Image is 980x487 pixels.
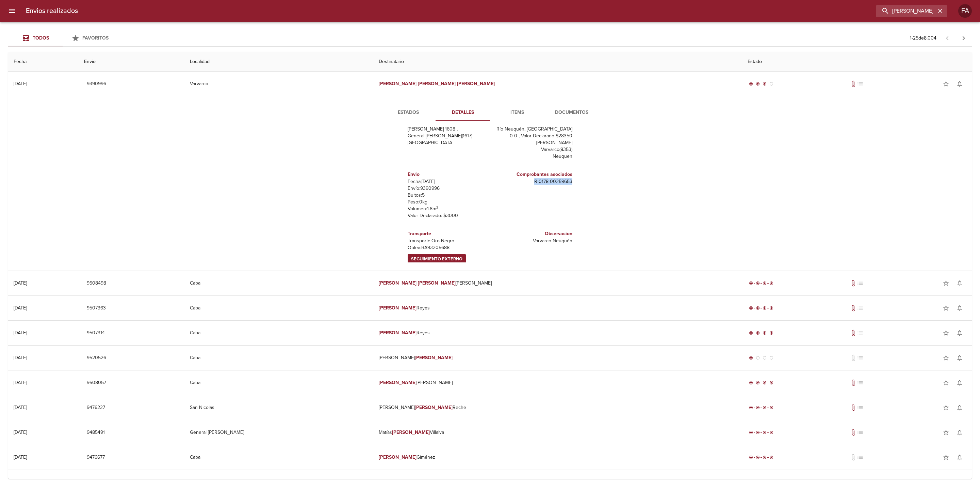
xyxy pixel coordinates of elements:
[87,379,106,387] span: 9508057
[857,429,864,436] span: No tiene pedido asociado
[87,428,105,437] span: 9485491
[14,280,27,286] div: [DATE]
[953,77,966,91] button: Activar notificaciones
[184,52,373,72] th: Localidad
[939,426,953,439] button: Agregar a favoritos
[953,376,966,390] button: Activar notificaciones
[549,108,595,117] span: Documentos
[14,355,27,361] div: [DATE]
[857,80,864,87] span: No tiene pedido asociado
[82,35,109,41] span: Favoritos
[411,255,462,263] span: Seguimiento Externo
[943,354,949,361] span: star_border
[857,330,864,336] span: No tiene pedido asociado
[379,280,416,286] em: [PERSON_NAME]
[763,406,767,410] span: radio_button_checked
[748,280,775,287] div: Entregado
[769,455,773,459] span: radio_button_checked
[756,356,760,360] span: radio_button_unchecked
[850,305,857,311] span: Tiene documentos adjuntos
[408,254,466,264] a: Seguimiento Externo
[494,108,540,117] span: Items
[408,139,487,146] p: [GEOGRAPHIC_DATA]
[943,404,949,411] span: star_border
[379,380,416,385] em: [PERSON_NAME]
[8,52,79,72] th: Fecha
[392,429,430,435] em: [PERSON_NAME]
[769,356,773,360] span: radio_button_unchecked
[956,280,963,287] span: notifications_none
[769,82,773,86] span: radio_button_unchecked
[769,281,773,285] span: radio_button_checked
[953,351,966,365] button: Activar notificaciones
[763,381,767,385] span: radio_button_checked
[14,305,27,311] div: [DATE]
[14,81,27,87] div: [DATE]
[379,81,416,87] em: [PERSON_NAME]
[763,82,767,86] span: radio_button_checked
[943,454,949,461] span: star_border
[850,429,857,436] span: Tiene documentos adjuntos
[379,330,416,336] em: [PERSON_NAME]
[749,406,753,410] span: radio_button_checked
[415,405,453,410] em: [PERSON_NAME]
[850,80,857,87] span: Tiene documentos adjuntos
[84,377,109,389] button: 9508057
[748,429,775,436] div: Entregado
[87,304,106,313] span: 9507363
[87,329,105,337] span: 9507314
[408,133,487,139] p: General [PERSON_NAME] ( 1617 )
[748,305,775,311] div: Entregado
[939,301,953,315] button: Agregar a favoritos
[953,451,966,464] button: Activar notificaciones
[956,330,963,336] span: notifications_none
[939,451,953,464] button: Agregar a favoritos
[408,244,487,251] p: Oblea: BA93205688
[857,280,864,287] span: No tiene pedido asociado
[756,381,760,385] span: radio_button_checked
[748,80,775,87] div: En viaje
[749,381,753,385] span: radio_button_checked
[84,401,108,414] button: 9476227
[956,404,963,411] span: notifications_none
[769,306,773,310] span: radio_button_checked
[184,296,373,320] td: Caba
[749,82,753,86] span: radio_button_checked
[184,72,373,96] td: Varvarco
[956,80,963,87] span: notifications_none
[749,356,753,360] span: radio_button_checked
[943,429,949,436] span: star_border
[373,395,742,420] td: [PERSON_NAME] Reche
[756,306,760,310] span: radio_button_checked
[953,426,966,439] button: Activar notificaciones
[850,454,857,461] span: No tiene documentos adjuntos
[749,331,753,335] span: radio_button_checked
[939,401,953,414] button: Agregar a favoritos
[910,35,936,42] p: 1 - 25 de 8.004
[373,445,742,470] td: Giménez
[493,126,572,146] p: Río Neuquén, [GEOGRAPHIC_DATA] 0 0 , Valor Declarado $28350 [PERSON_NAME]
[953,401,966,414] button: Activar notificaciones
[408,126,487,133] p: [PERSON_NAME] 1608 ,
[769,406,773,410] span: radio_button_checked
[14,330,27,336] div: [DATE]
[749,306,753,310] span: radio_button_checked
[769,381,773,385] span: radio_button_checked
[408,230,487,238] h6: Transporte
[953,301,966,315] button: Activar notificaciones
[418,280,456,286] em: [PERSON_NAME]
[857,305,864,311] span: No tiene pedido asociado
[493,178,572,185] p: R - 0178 - 00259653
[87,404,105,412] span: 9476227
[379,454,416,460] em: [PERSON_NAME]
[943,330,949,336] span: star_border
[79,52,184,72] th: Envio
[373,52,742,72] th: Destinatario
[857,379,864,386] span: No tiene pedido asociado
[939,376,953,390] button: Agregar a favoritos
[373,271,742,295] td: [PERSON_NAME]
[850,330,857,336] span: Tiene documentos adjuntos
[763,306,767,310] span: radio_button_checked
[763,455,767,459] span: radio_button_checked
[408,178,487,185] p: Fecha: [DATE]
